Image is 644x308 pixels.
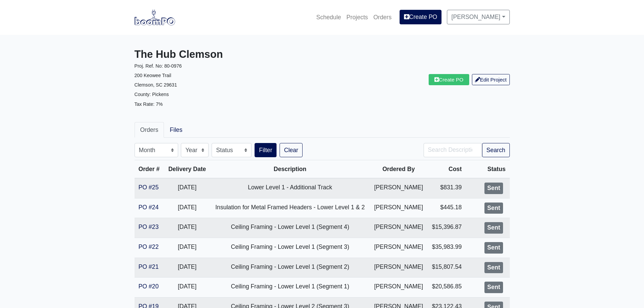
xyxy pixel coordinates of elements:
td: $35,983.99 [427,238,466,258]
td: Insulation for Metal Framed Headers - Lower Level 1 & 2 [210,198,370,218]
th: Status [466,160,510,179]
a: PO #25 [139,184,159,191]
th: Order # [135,160,164,179]
a: [PERSON_NAME] [447,10,509,24]
td: $20,586.85 [427,278,466,298]
td: Ceiling Framing - Lower Level 1 (Segment 2) [210,258,370,278]
td: $15,396.87 [427,218,466,238]
a: Orders [135,122,164,138]
input: Search [424,143,482,157]
td: [DATE] [164,178,210,198]
small: Tax Rate: 7% [135,101,163,107]
td: Lower Level 1 - Additional Track [210,178,370,198]
small: Clemson, SC 29631 [135,82,177,88]
div: Sent [484,262,503,274]
td: [PERSON_NAME] [370,198,428,218]
a: PO #24 [139,204,159,211]
a: PO #23 [139,223,159,230]
button: Search [482,143,510,157]
th: Description [210,160,370,179]
div: Sent [484,242,503,254]
a: PO #22 [139,243,159,250]
th: Delivery Date [164,160,210,179]
td: [DATE] [164,218,210,238]
div: Sent [484,282,503,293]
small: Proj. Ref. No: 80-0976 [135,63,182,69]
td: [DATE] [164,238,210,258]
a: PO #20 [139,283,159,290]
td: [PERSON_NAME] [370,218,428,238]
div: Sent [484,222,503,234]
h3: The Hub Clemson [135,48,317,61]
th: Cost [427,160,466,179]
div: Sent [484,183,503,194]
img: boomPO [135,9,175,25]
td: [PERSON_NAME] [370,178,428,198]
a: Projects [344,10,371,25]
td: Ceiling Framing - Lower Level 1 (Segment 1) [210,278,370,298]
td: [PERSON_NAME] [370,238,428,258]
td: Ceiling Framing - Lower Level 1 (Segment 3) [210,238,370,258]
a: Orders [371,10,394,25]
td: $831.39 [427,178,466,198]
div: Sent [484,203,503,214]
a: Edit Project [472,74,510,85]
a: Create PO [400,10,442,24]
td: [DATE] [164,258,210,278]
a: PO #21 [139,263,159,270]
td: [PERSON_NAME] [370,278,428,298]
th: Ordered By [370,160,428,179]
button: Filter [255,143,277,157]
small: 200 Keowee Trail [135,73,171,78]
td: $445.18 [427,198,466,218]
td: Ceiling Framing - Lower Level 1 (Segment 4) [210,218,370,238]
a: Schedule [313,10,343,25]
td: [DATE] [164,278,210,298]
a: Clear [280,143,303,157]
td: $15,807.54 [427,258,466,278]
td: [DATE] [164,198,210,218]
a: Create PO [429,74,469,85]
a: Files [164,122,188,138]
small: County: Pickens [135,92,169,97]
td: [PERSON_NAME] [370,258,428,278]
